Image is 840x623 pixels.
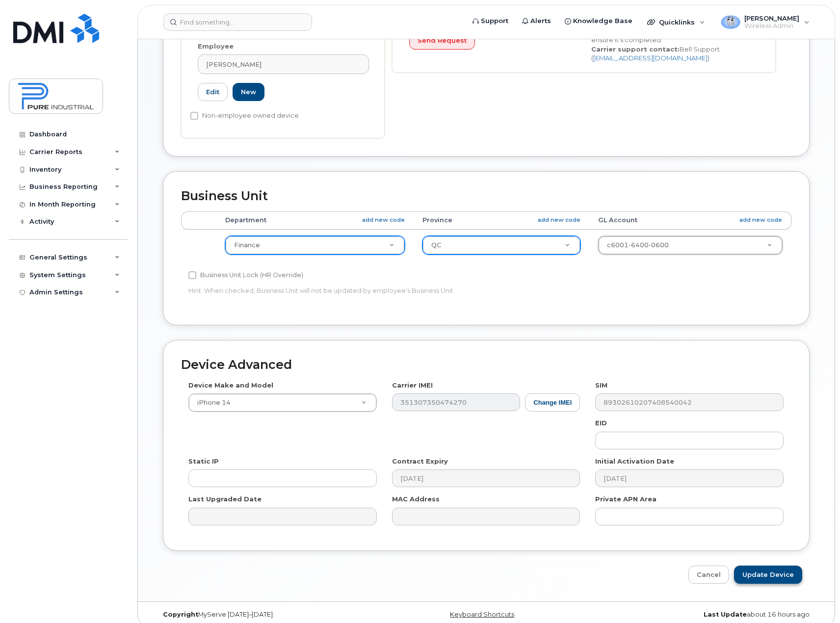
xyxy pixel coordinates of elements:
[515,11,558,31] a: Alerts
[188,494,262,504] label: Last Upgraded Date
[593,54,708,62] a: [EMAIL_ADDRESS][DOMAIN_NAME]
[234,241,260,249] span: Finance
[591,45,680,53] strong: Carrier support contact:
[595,381,607,390] label: SIM
[538,216,580,224] a: add new code
[414,211,589,229] th: Province
[734,566,802,584] input: Update Device
[181,189,791,203] h2: Business Unit
[191,398,231,407] span: iPhone 14
[595,457,674,466] label: Initial Activation Date
[466,11,515,31] a: Support
[530,16,551,26] span: Alerts
[181,358,791,372] h2: Device Advanced
[198,42,234,51] label: Employee
[190,110,299,122] label: Non-employee owned device
[558,11,639,31] a: Knowledge Base
[481,16,508,26] span: Support
[721,12,740,32] div: User avatar
[409,32,475,50] button: Send Request
[450,611,514,618] a: Keyboard Shortcuts
[362,216,405,224] a: add new code
[188,271,196,279] input: Business Unit Lock (HR Override)
[704,611,747,618] strong: Last Update
[739,216,782,224] a: add new code
[156,611,376,619] div: MyServe [DATE]–[DATE]
[595,418,607,428] label: EID
[188,269,303,281] label: Business Unit Lock (HR Override)
[573,16,632,26] span: Knowledge Base
[188,457,219,466] label: Static IP
[659,18,695,26] span: Quicklinks
[226,236,404,254] a: Finance
[607,241,669,249] span: c6001-6400-0600
[640,12,712,32] div: Quicklinks
[198,83,228,101] a: Edit
[599,236,782,254] a: c6001-6400-0600
[744,14,799,22] span: [PERSON_NAME]
[423,236,580,254] a: QC
[688,566,729,584] a: Cancel
[589,211,791,229] th: GL Account
[714,12,816,32] div: Denis Hogan
[206,60,262,69] span: [PERSON_NAME]
[163,13,312,31] input: Find something...
[597,611,817,619] div: about 16 hours ago
[163,611,198,618] strong: Copyright
[198,54,369,74] a: [PERSON_NAME]
[188,286,580,295] p: Hint: When checked, Business Unit will not be updated by employee's Business Unit
[392,494,440,504] label: MAC Address
[188,381,273,390] label: Device Make and Model
[189,394,376,412] a: iPhone 14
[190,112,198,120] input: Non-employee owned device
[392,457,448,466] label: Contract Expiry
[595,494,656,504] label: Private APN Area
[431,241,441,249] span: QC
[392,381,433,390] label: Carrier IMEI
[525,393,580,412] button: Change IMEI
[233,83,264,101] a: New
[721,15,740,29] img: User avatar
[216,211,414,229] th: Department
[744,22,799,30] span: Wireless Admin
